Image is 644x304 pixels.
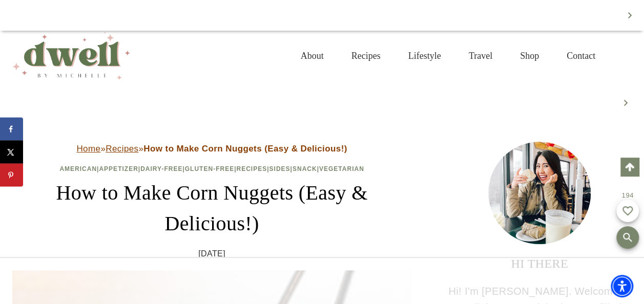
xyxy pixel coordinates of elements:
a: Recipes [338,39,394,73]
h3: HI THERE [447,254,632,273]
a: Travel [455,39,506,73]
img: DWELL by michelle [12,32,130,79]
a: Appetizer [99,165,138,172]
nav: Primary Navigation [287,39,609,73]
div: Accessibility Menu [611,275,633,297]
a: American [59,165,97,172]
time: [DATE] [198,247,225,260]
h1: How to Make Corn Nuggets (Easy & Delicious!) [12,178,411,239]
a: Recipes [236,165,267,172]
a: Dairy-Free [140,165,182,172]
a: Sides [269,165,290,172]
a: Gluten-Free [185,165,234,172]
a: Vegetarian [319,165,364,172]
a: Contact [553,39,609,73]
strong: How to Make Corn Nuggets (Easy & Delicious!) [143,144,347,154]
a: Home [76,144,100,154]
a: About [287,39,338,73]
a: Shop [506,39,553,73]
a: Scroll to top [620,158,639,176]
a: Recipes [106,144,138,154]
span: » » [76,144,347,154]
a: Snack [293,165,317,172]
span: | | | | | | | [59,165,364,172]
a: Lifestyle [394,39,455,73]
